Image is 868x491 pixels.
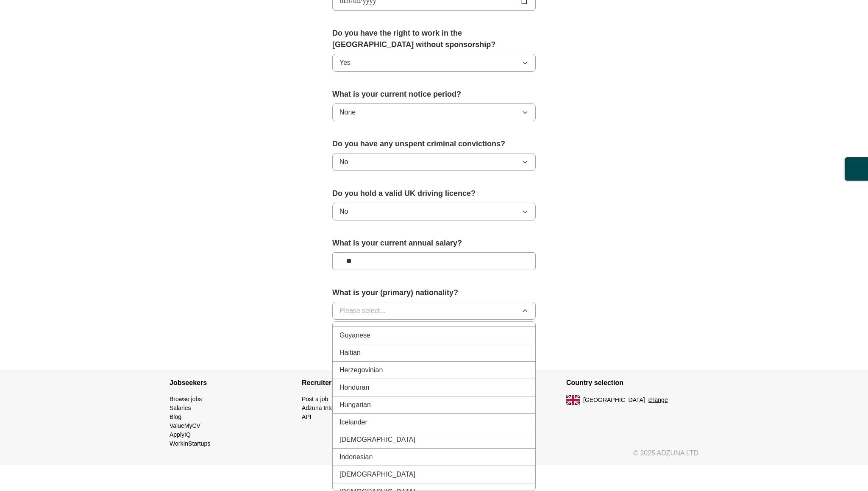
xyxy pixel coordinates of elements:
[170,431,191,438] a: ApplyIQ
[339,157,348,167] span: No
[332,237,536,249] label: What is your current annual salary?
[302,413,312,420] a: API
[566,395,580,405] img: UK flag
[339,306,386,316] span: Please select...
[339,206,348,217] span: No
[583,396,645,405] span: [GEOGRAPHIC_DATA]
[332,103,536,121] button: None
[302,396,328,402] a: Post a job
[566,371,698,395] h4: Country selection
[339,469,415,480] span: [DEMOGRAPHIC_DATA]
[170,422,200,429] a: ValueMyCV
[332,302,536,320] button: Please select...
[332,153,536,171] button: No
[339,365,383,375] span: Herzegovinian
[339,382,369,393] span: Honduran
[163,448,705,465] div: © 2025 ADZUNA LTD
[170,405,191,411] a: Salaries
[332,138,536,150] label: Do you have any unspent criminal convictions?
[339,452,373,462] span: Indonesian
[170,413,181,420] a: Blog
[302,405,353,411] a: Adzuna Intelligence
[170,396,202,402] a: Browse jobs
[339,435,415,445] span: [DEMOGRAPHIC_DATA]
[339,330,370,340] span: Guyanese
[339,107,356,117] span: None
[332,203,536,220] button: No
[332,54,536,72] button: Yes
[332,89,536,100] label: What is your current notice period?
[648,396,668,405] button: change
[170,440,210,447] a: WorkInStartups
[332,188,536,199] label: Do you hold a valid UK driving licence?
[339,417,367,427] span: Icelander
[339,400,371,410] span: Hungarian
[339,58,351,68] span: Yes
[332,28,536,50] label: Do you have the right to work in the [GEOGRAPHIC_DATA] without sponsorship?
[339,348,361,358] span: Haitian
[332,287,536,299] label: What is your (primary) nationality?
